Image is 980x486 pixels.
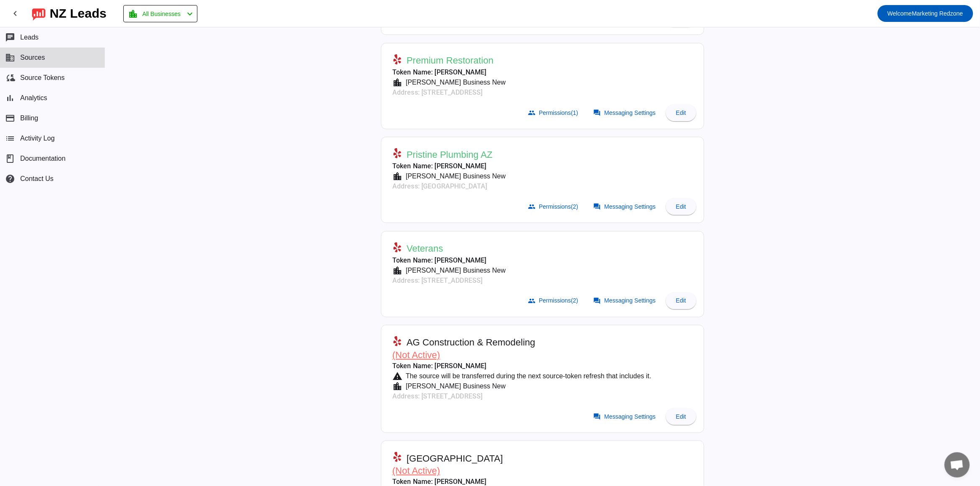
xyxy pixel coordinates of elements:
[10,8,20,19] mat-icon: chevron_left
[605,413,656,420] span: Messaging Settings
[50,8,107,19] div: NZ Leads
[539,203,578,210] span: Permissions
[571,109,578,116] span: (1)
[676,413,686,420] span: Edit
[392,255,506,266] mat-card-subtitle: Token Name: [PERSON_NAME]
[407,55,494,66] span: Premium Restoration
[676,297,686,304] span: Edit
[589,198,663,215] button: Messaging Settings
[392,161,506,171] mat-card-subtitle: Token Name: [PERSON_NAME]
[888,10,912,17] span: Welcome
[20,74,65,82] span: Source Tokens
[20,135,55,142] span: Activity Log
[392,266,402,276] mat-icon: location_city
[571,297,578,304] span: (2)
[878,5,974,22] button: WelcomeMarketing Redzone
[594,297,601,305] mat-icon: forum
[20,54,45,61] span: Sources
[407,453,503,465] span: [GEOGRAPHIC_DATA]
[392,465,440,476] span: (Not Active)
[128,9,138,19] mat-icon: location_city
[392,350,440,360] span: (Not Active)
[20,175,53,183] span: Contact Us
[32,6,45,21] img: logo
[5,174,15,184] mat-icon: help
[20,155,66,162] span: Documentation
[20,114,38,122] span: Billing
[5,133,15,143] mat-icon: list
[676,109,686,116] span: Edit
[392,276,506,286] mat-card-subtitle: Address: [STREET_ADDRESS]
[402,77,506,88] div: [PERSON_NAME] Business New
[5,73,15,83] mat-icon: cloud_sync
[605,297,656,304] span: Messaging Settings
[666,198,696,215] button: Edit
[594,203,601,210] mat-icon: forum
[589,292,663,309] button: Messaging Settings
[407,149,493,161] span: Pristine Plumbing AZ
[392,371,402,381] mat-icon: warning
[666,408,696,425] button: Edit
[888,8,964,19] span: Marketing Redzone
[402,171,506,181] div: [PERSON_NAME] Business New
[605,203,656,210] span: Messaging Settings
[392,67,506,77] mat-card-subtitle: Token Name: [PERSON_NAME]
[945,452,970,478] a: Open chat
[392,391,651,401] mat-card-subtitle: Address: [STREET_ADDRESS]
[666,104,696,121] button: Edit
[594,109,601,117] mat-icon: forum
[392,181,506,191] mat-card-subtitle: Address: [GEOGRAPHIC_DATA]
[392,77,402,88] mat-icon: location_city
[5,53,15,63] mat-icon: business
[589,104,663,121] button: Messaging Settings
[528,203,535,210] mat-icon: group
[402,381,506,391] div: [PERSON_NAME] Business New
[523,292,585,309] button: Permissions(2)
[5,113,15,123] mat-icon: payment
[589,408,663,425] button: Messaging Settings
[123,5,197,22] button: All Businesses
[392,88,506,98] mat-card-subtitle: Address: [STREET_ADDRESS]
[528,297,535,305] mat-icon: group
[528,109,535,117] mat-icon: group
[676,203,686,210] span: Edit
[402,371,651,381] div: The source will be transferred during the next source-token refresh that includes it.
[407,337,535,348] span: AG Construction & Remodeling
[392,171,402,181] mat-icon: location_city
[539,109,578,116] span: Permissions
[407,243,443,255] span: Veterans
[392,361,651,371] mat-card-subtitle: Token Name: [PERSON_NAME]
[594,413,601,420] mat-icon: forum
[392,381,402,391] mat-icon: location_city
[5,93,15,103] mat-icon: bar_chart
[142,8,181,20] span: All Businesses
[523,198,585,215] button: Permissions(2)
[185,9,195,19] mat-icon: chevron_left
[605,109,656,116] span: Messaging Settings
[5,32,15,42] mat-icon: chat
[666,292,696,309] button: Edit
[539,297,578,304] span: Permissions
[523,104,585,121] button: Permissions(1)
[20,34,39,41] span: Leads
[571,203,578,210] span: (2)
[5,154,15,164] span: book
[402,266,506,276] div: [PERSON_NAME] Business New
[20,94,47,102] span: Analytics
